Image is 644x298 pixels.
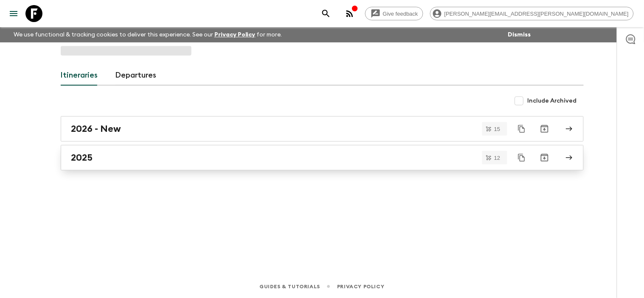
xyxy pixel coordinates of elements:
[440,11,633,17] span: [PERSON_NAME][EMAIL_ADDRESS][PERSON_NAME][DOMAIN_NAME]
[71,152,93,163] h2: 2025
[528,97,577,105] span: Include Archived
[61,145,584,170] a: 2025
[259,282,320,291] a: Guides & Tutorials
[318,5,335,22] button: search adventures
[115,65,157,86] a: Departures
[506,29,533,41] button: Dismiss
[365,7,423,20] a: Give feedback
[430,7,634,20] div: [PERSON_NAME][EMAIL_ADDRESS][PERSON_NAME][DOMAIN_NAME]
[536,149,553,166] button: Archive
[536,120,553,137] button: Archive
[5,5,22,22] button: menu
[337,282,384,291] a: Privacy Policy
[71,123,121,134] h2: 2026 - New
[378,11,423,17] span: Give feedback
[489,126,505,132] span: 15
[514,150,529,165] button: Duplicate
[514,121,529,136] button: Duplicate
[61,65,98,86] a: Itineraries
[10,27,286,42] p: We use functional & tracking cookies to deliver this experience. See our for more.
[214,32,256,38] a: Privacy Policy
[61,116,584,142] a: 2026 - New
[489,155,505,161] span: 12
